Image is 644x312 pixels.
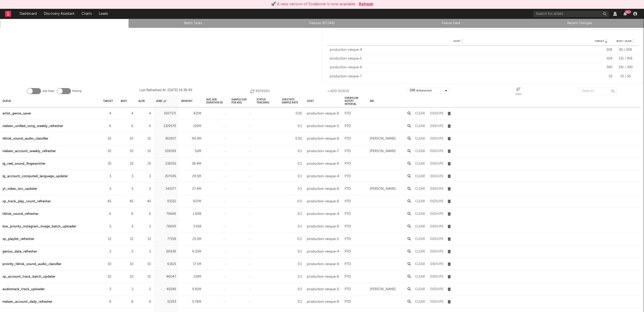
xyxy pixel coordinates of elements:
[121,249,133,255] div: 2
[518,20,641,26] a: Recent Changes
[3,123,63,129] a: nielsen_unified_song_weekly_refresher
[3,173,68,179] a: ig_account_computed_language_updater
[181,211,201,217] div: 1.69B
[121,286,133,292] div: 2
[595,40,604,43] span: Target
[430,200,443,203] button: Dedupe
[307,199,339,205] div: production-resque-6
[121,261,133,267] div: 10
[156,148,176,154] div: 318099
[579,87,617,95] input: Search...
[415,263,425,266] button: Clear
[282,199,302,205] div: 0.5
[615,47,636,52] div: 85 / 508
[181,274,201,280] div: 133M
[271,1,356,7] div: 🚀 A new version of Sodatone is now available.
[415,237,425,241] button: Clear
[156,173,176,179] div: 207045
[156,199,176,205] div: 93332
[370,148,396,154] div: [PERSON_NAME]
[156,111,176,117] div: 3597371
[282,161,302,167] div: 0.1
[121,111,133,117] div: 4
[181,236,201,242] div: 23.3M
[156,224,176,230] div: 78699
[181,249,201,255] div: 8.32M
[138,186,151,192] div: 5
[430,137,443,140] button: Dedupe
[95,9,111,19] a: Leads
[181,136,201,142] div: 90.3M
[181,173,201,179] div: 29.5M
[3,299,52,305] a: nielsen_account_daily_refresher
[121,236,133,242] div: 12
[181,161,201,167] div: 38.4M
[103,96,113,106] div: Target
[181,299,201,305] div: 5.78M
[345,199,351,205] div: P7D
[370,96,374,106] div: DRI
[327,87,349,95] button: + Add Queue
[3,111,31,117] a: artist_genre_saver
[307,148,339,154] div: production-resque-7
[121,173,133,179] div: 3
[430,150,443,153] button: Dedupe
[415,150,425,153] button: Clear
[345,96,365,106] div: Overflow Notify Interval
[103,211,111,217] div: 6
[282,136,302,142] div: 0.02
[345,286,351,292] div: P7D
[103,274,111,280] div: 10
[430,175,443,178] button: Dedupe
[138,199,151,205] div: 45
[3,286,45,292] a: audiomack_track_uploader
[307,249,339,255] div: production-resque-4
[345,111,351,117] div: P7D
[615,56,636,61] div: 131 / 418
[307,236,339,242] div: production-resque-5
[132,20,255,26] a: Batch Tasks
[3,136,48,142] a: tiktok_sound_audio_classifier
[156,161,176,167] div: 238255
[282,211,302,217] div: 0.1
[370,186,396,192] div: [PERSON_NAME]
[307,136,339,142] div: production-resque-6
[3,249,37,255] div: genius_data_refresher
[415,275,425,278] button: Clear
[257,96,277,106] div: Status Tracking
[250,87,270,95] button: Refresh
[345,224,351,230] div: P7D
[121,224,133,230] div: 5
[430,300,443,303] button: Dedupe
[3,186,37,192] a: yt_video_isrc_updater
[282,286,302,292] div: 0.1
[3,236,34,242] a: sp_playlist_refresher
[282,224,302,230] div: 0.1
[415,137,425,140] button: Clear
[138,148,151,154] div: 10
[282,274,302,280] div: 0.1
[307,161,339,167] div: production-resque-6
[138,286,151,292] div: 2
[307,274,339,280] div: production-resque-6
[515,87,521,97] div: Jobs
[345,236,351,242] div: P7D
[282,148,302,154] div: 0.1
[181,186,201,192] div: 27.4M
[138,224,151,230] div: 5
[430,212,443,216] button: Dedupe
[3,148,56,154] div: nielsen_account_weekly_refresher
[282,261,302,267] div: 0.1
[515,91,521,97] div: Jobs
[103,286,111,292] div: 2
[42,88,54,94] label: Job Stats
[3,224,76,230] a: low_priority_instagram_image_batch_uploader
[282,173,302,179] div: 0.1
[330,56,587,61] div: production-resque-5
[121,136,133,142] div: 10
[345,186,351,192] div: P7D
[330,74,587,79] div: production-resque-7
